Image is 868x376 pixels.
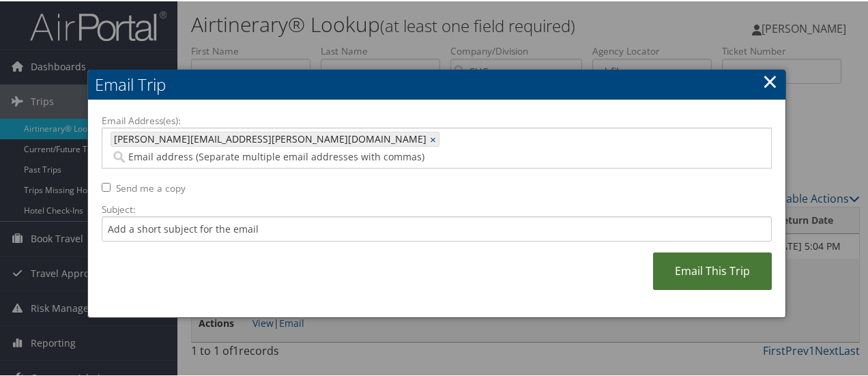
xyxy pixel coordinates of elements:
[653,251,772,289] a: Email This Trip
[111,149,557,162] input: Email address (Separate multiple email addresses with commas)
[102,215,772,240] input: Add a short subject for the email
[111,131,426,145] span: [PERSON_NAME][EMAIL_ADDRESS][PERSON_NAME][DOMAIN_NAME]
[102,201,772,215] label: Subject:
[102,113,772,126] label: Email Address(es):
[116,180,186,194] label: Send me a copy
[88,68,785,98] h2: Email Trip
[762,66,778,93] a: ×
[430,131,439,145] a: ×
